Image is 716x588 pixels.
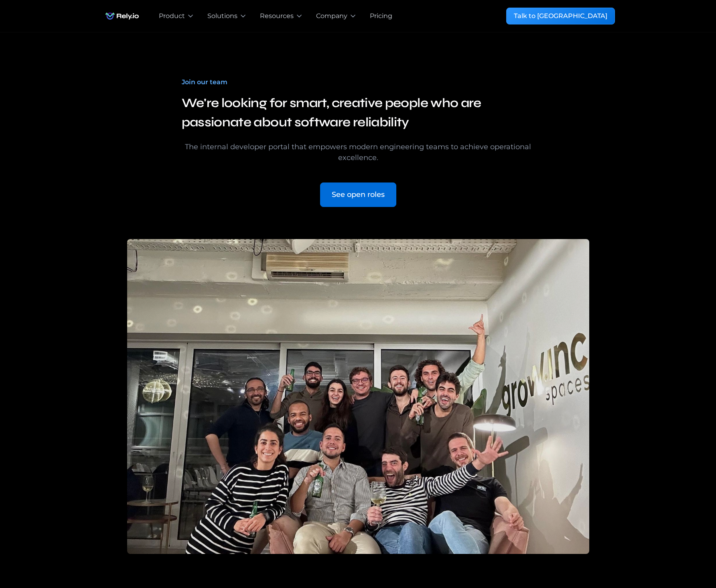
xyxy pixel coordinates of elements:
div: The internal developer portal that empowers modern engineering teams to achieve operational excel... [182,142,535,163]
a: Pricing [370,11,392,21]
div: Company [316,11,347,21]
img: Rely.io logo [101,8,143,24]
h3: We're looking for smart, creative people who are passionate about software reliability [182,93,535,132]
div: See open roles [332,189,385,200]
a: See open roles [320,182,396,207]
div: Product [159,11,185,21]
a: Talk to [GEOGRAPHIC_DATA] [506,8,615,24]
div: Join our team [182,77,227,87]
div: Solutions [207,11,237,21]
img: Team picture [127,239,589,554]
div: Resources [260,11,294,21]
a: home [101,8,143,24]
div: Talk to [GEOGRAPHIC_DATA] [514,11,607,21]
